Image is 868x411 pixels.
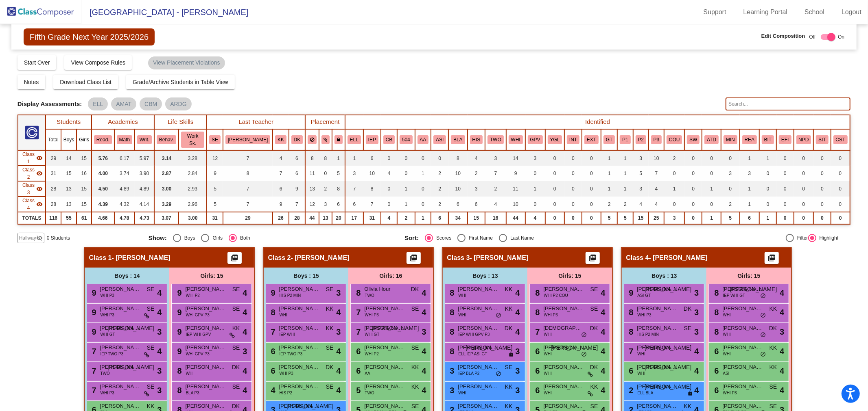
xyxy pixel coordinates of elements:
td: 3 [740,166,759,181]
td: 0 [759,166,776,181]
td: 11 [305,166,319,181]
th: Kristin Kopff [273,129,289,150]
td: 0 [702,197,721,212]
td: 0 [545,197,565,212]
td: 0 [415,181,431,197]
td: 1 [601,181,617,197]
td: 2.87 [154,166,179,181]
td: 10 [448,181,467,197]
td: 0 [831,166,851,181]
td: 0 [813,181,831,197]
mat-chip: ELL [88,97,108,110]
button: Grade/Archive Students in Table View [126,75,235,89]
td: 4.32 [114,197,135,212]
span: Class 1 [21,151,37,165]
td: 1 [345,150,363,166]
span: Grade/Archive Students in Table View [133,79,228,85]
td: 15 [61,166,77,181]
td: 6 [332,197,345,212]
td: 4.14 [135,197,154,212]
td: 15 [77,150,92,166]
td: 3 [485,150,506,166]
span: Fifth Grade Next Year 2025/2026 [24,28,155,45]
th: Placement [305,115,345,129]
button: EFI [779,135,791,144]
td: 0 [415,150,431,166]
td: 16 [77,166,92,181]
th: 504 Plan [397,129,415,150]
th: TWO OR MORE [485,129,506,150]
td: 5.97 [135,150,154,166]
button: Start Over [17,55,57,70]
td: 0 [684,197,702,212]
td: 5 [332,166,345,181]
th: Good Parent Volunteer [525,129,545,150]
td: 0 [381,150,397,166]
td: 14 [506,150,525,166]
th: Boys [61,129,77,150]
td: Hidden teacher - Shamanovsky [18,181,46,197]
mat-icon: picture_as_pdf [767,254,777,265]
td: 0 [759,197,776,212]
th: Staci Edworthy [207,129,223,150]
mat-icon: picture_as_pdf [588,254,598,265]
td: 7 [273,166,289,181]
td: 0 [831,150,851,166]
td: 8 [319,150,332,166]
th: WHITE [506,129,525,150]
th: Keep with teacher [332,129,345,150]
td: 4 [649,197,664,212]
th: Dakotah Kloek [289,129,305,150]
td: 1 [397,181,415,197]
button: KK [275,135,286,144]
span: [GEOGRAPHIC_DATA] - [PERSON_NAME] [81,6,248,19]
td: 9 [289,181,305,197]
td: 1 [617,150,633,166]
a: Logout [835,6,868,19]
span: Display Assessments: [17,100,82,108]
td: 0 [813,150,831,166]
button: IEP [366,135,378,144]
td: 15 [77,181,92,197]
th: Girls [77,129,92,150]
span: Notes [24,79,39,85]
td: 28 [46,181,61,197]
button: Print Students Details [765,252,779,264]
td: 0 [564,166,582,181]
th: Behavior Interventions [759,129,776,150]
td: 12 [305,197,319,212]
td: 2 [664,150,684,166]
td: 4.89 [135,181,154,197]
td: 1 [664,181,684,197]
th: Academics [92,115,154,129]
td: 10 [506,197,525,212]
td: 0 [684,150,702,166]
td: 0 [776,166,794,181]
td: 0 [813,197,831,212]
button: Writ. [137,135,152,144]
td: 6 [448,197,467,212]
td: 13 [305,181,319,197]
button: Print Students Details [407,252,421,264]
td: 0 [545,150,565,166]
th: Introvert [564,129,582,150]
td: 0 [545,181,565,197]
td: 4 [273,150,289,166]
span: Off [809,33,816,41]
td: 0 [702,150,721,166]
td: 8 [223,166,273,181]
td: 28 [46,197,61,212]
td: 1 [415,166,431,181]
td: 3 [633,150,649,166]
td: TOTALS [18,212,46,224]
td: 13 [61,197,77,212]
th: SIT Process [813,129,831,150]
td: 1 [525,181,545,197]
button: TWO [488,135,504,144]
td: 1 [617,166,633,181]
button: Download Class List [53,75,118,89]
td: 7 [345,181,363,197]
th: ASIAN [431,129,448,150]
td: 0 [794,150,814,166]
button: ATD [704,135,719,144]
